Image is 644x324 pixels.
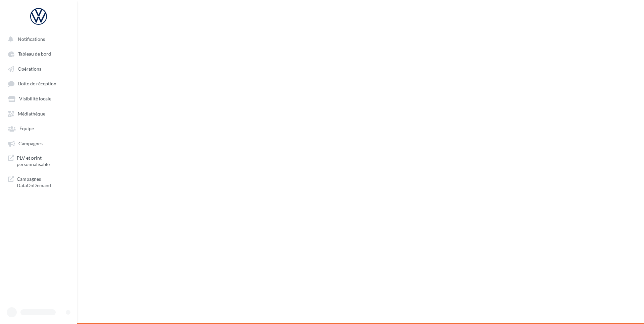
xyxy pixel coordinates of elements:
[19,126,34,132] span: Équipe
[4,63,73,75] a: Opérations
[18,141,43,146] span: Campagnes
[4,92,73,104] a: Visibilité locale
[4,137,73,149] a: Campagnes
[18,36,45,42] span: Notifications
[4,48,73,60] a: Tableau de bord
[4,107,73,119] a: Médiathèque
[4,77,73,90] a: Boîte de réception
[18,111,45,116] span: Médiathèque
[17,155,69,168] span: PLV et print personnalisable
[4,33,70,45] button: Notifications
[19,96,51,102] span: Visibilité locale
[17,176,69,189] span: Campagnes DataOnDemand
[18,66,41,72] span: Opérations
[4,152,73,170] a: PLV et print personnalisable
[4,122,73,134] a: Équipe
[18,81,56,87] span: Boîte de réception
[18,51,51,57] span: Tableau de bord
[4,173,73,191] a: Campagnes DataOnDemand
